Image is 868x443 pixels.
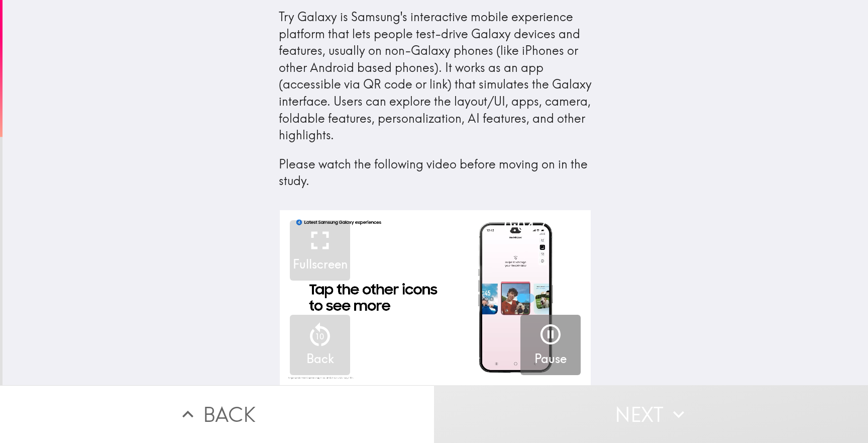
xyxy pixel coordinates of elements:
[520,315,581,375] button: Pause
[293,256,348,273] h5: Fullscreen
[279,9,592,190] div: Try Galaxy is Samsung's interactive mobile experience platform that lets people test-drive Galaxy...
[306,350,334,368] h5: Back
[290,220,350,281] button: Fullscreen
[534,350,567,368] h5: Pause
[290,315,350,375] button: 10Back
[279,156,592,190] p: Please watch the following video before moving on in the study.
[315,331,324,342] p: 10
[434,385,868,443] button: Next
[504,215,581,236] div: 0:04 / 2:49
